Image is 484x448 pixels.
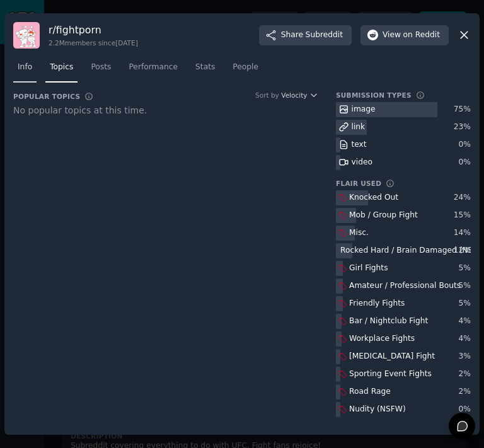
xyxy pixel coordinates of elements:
[383,30,440,41] span: View
[191,57,219,83] a: Stats
[454,245,471,256] div: 12 %
[454,104,471,115] div: 75 %
[13,104,318,117] div: No popular topics at this time.
[91,62,111,73] span: Posts
[349,369,432,380] div: Sporting Event Fights
[49,38,138,47] div: 2.2M members since [DATE]
[45,57,78,83] a: Topics
[454,122,471,133] div: 23 %
[49,23,138,37] h3: r/ fightporn
[228,57,263,83] a: People
[336,91,412,100] h3: Submission Types
[459,404,471,415] div: 0 %
[13,92,80,101] h3: Popular Topics
[13,57,37,83] a: Info
[306,30,343,41] span: Subreddit
[349,298,405,309] div: Friendly Fights
[13,22,40,49] img: fightporn
[50,62,73,73] span: Topics
[459,263,471,274] div: 5 %
[124,57,182,83] a: Performance
[233,62,258,73] span: People
[281,91,307,100] span: Velocity
[403,30,440,41] span: on Reddit
[349,280,461,292] div: Amateur / Professional Bouts
[349,210,418,221] div: Mob / Group Fight
[459,298,471,309] div: 5 %
[459,369,471,380] div: 2 %
[255,91,279,100] div: Sort by
[454,227,471,239] div: 14 %
[459,280,471,292] div: 5 %
[352,104,376,115] div: image
[352,139,367,151] div: text
[281,91,318,100] button: Velocity
[459,139,471,151] div: 0 %
[349,404,406,415] div: Nudity (NSFW)
[349,227,369,239] div: Misc.
[195,62,215,73] span: Stats
[336,179,381,188] h3: Flair Used
[349,192,398,204] div: Knocked Out
[259,25,352,45] button: ShareSubreddit
[454,210,471,221] div: 15 %
[459,316,471,327] div: 4 %
[18,62,32,73] span: Info
[349,333,415,345] div: Workplace Fights
[129,62,178,73] span: Performance
[459,157,471,168] div: 0 %
[349,386,391,398] div: Road Rage
[360,25,449,45] button: Viewon Reddit
[281,30,343,41] span: Share
[454,192,471,204] div: 24 %
[86,57,115,83] a: Posts
[349,351,435,362] div: [MEDICAL_DATA] Fight
[459,351,471,362] div: 3 %
[352,122,366,133] div: link
[352,157,372,168] div: video
[459,333,471,345] div: 4 %
[459,386,471,398] div: 2 %
[349,263,388,274] div: Girl Fights
[349,316,428,327] div: Bar / Nightclub Fight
